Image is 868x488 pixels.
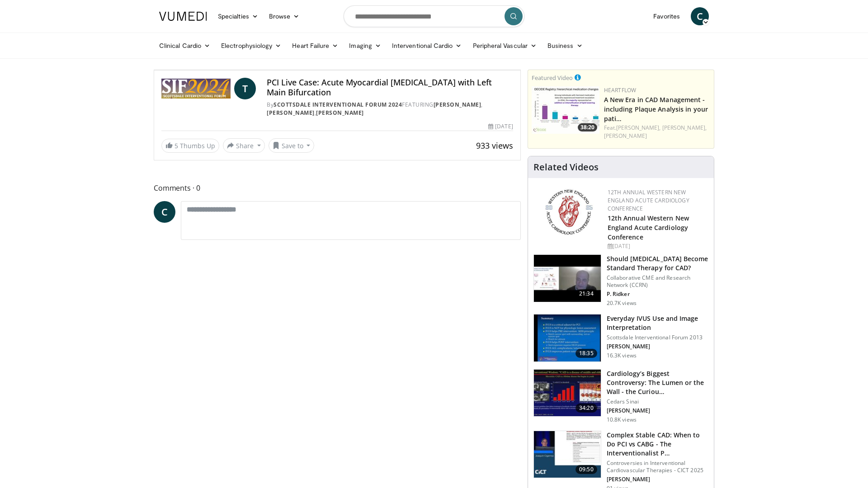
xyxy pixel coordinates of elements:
h3: Cardiology’s Biggest Controversy: The Lumen or the Wall - the Curiou… [607,369,708,396]
p: Scottsdale Interventional Forum 2013 [607,334,708,341]
button: Save to [269,138,315,153]
input: Search topics, interventions [344,5,524,27]
span: 38:20 [578,123,597,131]
p: Collaborative CME and Research Network (CCRN) [607,274,708,289]
span: 933 views [476,140,513,151]
small: Featured Video [532,74,573,82]
img: VuMedi Logo [159,12,207,21]
p: Cedars Sinai [607,398,708,405]
a: A New Era in CAD Management - including Plaque Analysis in your pati… [604,95,708,123]
a: Heart Failure [287,37,344,55]
p: [PERSON_NAME] [607,343,708,350]
p: Controversies in Interventional Cardiovascular Therapies - CICT 2025 [607,460,708,474]
span: Comments 0 [154,182,521,194]
a: C [691,7,709,25]
h3: Should [MEDICAL_DATA] Become Standard Therapy for CAD? [607,254,708,272]
div: [DATE] [488,122,513,131]
a: Favorites [648,7,685,25]
p: [PERSON_NAME] [607,476,708,483]
a: [PERSON_NAME], [662,124,707,131]
span: 09:50 [576,465,597,474]
a: 18:35 Everyday IVUS Use and Image Interpretation Scottsdale Interventional Forum 2013 [PERSON_NAM... [533,314,708,362]
span: 34:20 [576,404,597,413]
a: 12th Annual Western New England Acute Cardiology Conference [608,214,689,241]
img: Scottsdale Interventional Forum 2024 [161,78,231,99]
div: Feat. [604,124,710,140]
h3: Complex Stable CAD: When to Do PCI vs CABG - The Interventionalist P… [607,431,708,458]
span: 21:34 [576,289,597,298]
a: Electrophysiology [216,37,287,55]
a: [PERSON_NAME] [267,109,315,117]
img: d453240d-5894-4336-be61-abca2891f366.150x105_q85_crop-smart_upscale.jpg [534,370,601,417]
p: P. Ridker [607,291,708,298]
h4: Related Videos [533,162,599,173]
a: Heartflow [604,86,637,94]
a: [PERSON_NAME], [616,124,660,131]
a: 34:20 Cardiology’s Biggest Controversy: The Lumen or the Wall - the Curiou… Cedars Sinai [PERSON_... [533,369,708,423]
a: 12th Annual Western New England Acute Cardiology Conference [608,188,689,212]
img: dTBemQywLidgNXR34xMDoxOjA4MTsiGN.150x105_q85_crop-smart_upscale.jpg [534,314,601,361]
p: 16.3K views [607,352,637,359]
a: Specialties [212,7,264,25]
span: 18:35 [576,349,597,358]
a: Scottsdale Interventional Forum 2024 [274,101,402,108]
a: 5 Thumbs Up [161,139,219,153]
a: 21:34 Should [MEDICAL_DATA] Become Standard Therapy for CAD? Collaborative CME and Research Netwo... [533,254,708,307]
h3: Everyday IVUS Use and Image Interpretation [607,314,708,332]
h4: PCI Live Case: Acute Myocardial [MEDICAL_DATA] with Left Main Bifurcation [267,78,513,97]
div: By FEATURING , , [267,101,513,117]
a: 38:20 [532,86,599,134]
a: Imaging [344,37,387,55]
img: 738d0e2d-290f-4d89-8861-908fb8b721dc.150x105_q85_crop-smart_upscale.jpg [532,86,599,134]
p: 20.7K views [607,300,637,307]
a: Peripheral Vascular [467,37,542,55]
a: C [154,201,175,223]
a: Clinical Cardio [154,37,216,55]
a: [PERSON_NAME] [604,132,647,140]
img: eb63832d-2f75-457d-8c1a-bbdc90eb409c.150x105_q85_crop-smart_upscale.jpg [534,255,601,302]
p: 10.8K views [607,416,637,423]
img: 0954f259-7907-4053-a817-32a96463ecc8.png.150x105_q85_autocrop_double_scale_upscale_version-0.2.png [544,188,594,236]
a: [PERSON_NAME] [434,101,481,108]
a: Interventional Cardio [387,37,467,55]
a: [PERSON_NAME] [316,109,364,117]
video-js: Video Player [154,70,520,70]
a: Browse [264,7,305,25]
a: T [234,78,256,99]
div: [DATE] [608,242,707,250]
button: Share [223,138,265,153]
p: [PERSON_NAME] [607,407,708,414]
span: 5 [175,141,178,150]
img: 82c57d68-c47c-48c9-9839-2413b7dd3155.150x105_q85_crop-smart_upscale.jpg [534,431,601,478]
a: Business [542,37,588,55]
